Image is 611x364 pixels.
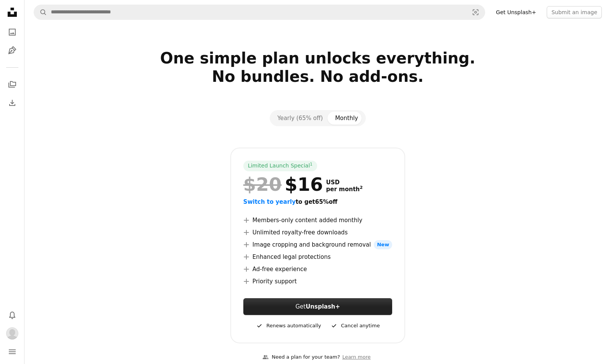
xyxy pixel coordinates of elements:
span: New [374,240,392,249]
a: Illustrations [5,43,20,58]
sup: 1 [310,162,313,166]
a: Learn more [340,351,373,364]
li: Members-only content added monthly [243,216,392,225]
button: Menu [5,344,20,359]
span: Switch to yearly [243,198,296,205]
button: Monthly [329,112,364,125]
li: Image cropping and background removal [243,240,392,249]
button: Yearly (65% off) [271,112,329,125]
h2: One simple plan unlocks everything. No bundles. No add-ons. [72,49,564,104]
form: Find visuals sitewide [34,5,485,20]
a: Get Unsplash+ [491,6,541,18]
a: 1 [308,162,314,170]
a: GetUnsplash+ [243,298,392,315]
div: Cancel anytime [330,321,380,330]
a: 2 [358,186,364,193]
li: Unlimited royalty-free downloads [243,228,392,237]
span: per month [326,186,363,193]
li: Ad-free experience [243,265,392,274]
a: Collections [5,77,20,92]
li: Priority support [243,277,392,286]
button: Notifications [5,307,20,323]
div: $16 [243,174,323,194]
a: Download History [5,95,20,110]
a: Photos [5,24,20,40]
button: Submit an image [547,6,602,18]
div: Need a plan for your team? [262,353,340,361]
div: Limited Launch Special [243,161,317,171]
div: Renews automatically [256,321,321,330]
button: Switch to yearlyto get65%off [243,197,337,206]
strong: Unsplash+ [306,303,340,310]
button: Profile [5,326,20,341]
sup: 2 [360,185,363,190]
span: $20 [243,174,282,194]
li: Enhanced legal protections [243,252,392,262]
span: USD [326,179,363,186]
a: Home — Unsplash [5,5,20,21]
img: Avatar of user Thanion Writer [6,327,18,340]
button: Visual search [466,5,485,19]
button: Search Unsplash [34,5,47,19]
